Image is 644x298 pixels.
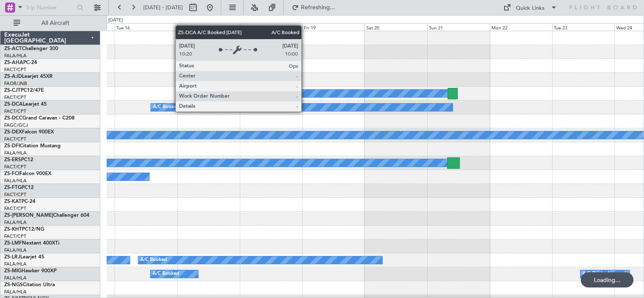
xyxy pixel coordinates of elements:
div: A/C Booked [153,101,180,114]
div: Mon 22 [490,23,552,31]
a: FACT/CPT [4,108,26,114]
a: ZS-ACTChallenger 300 [4,46,58,51]
a: ZS-FCIFalcon 900EX [4,171,51,176]
a: FACT/CPT [4,67,26,73]
div: Loading... [581,272,633,287]
a: FALA/HLA [4,178,27,184]
span: ZS-DEX [4,130,22,135]
a: FALA/HLA [4,53,27,59]
div: Sat 20 [365,23,427,31]
a: FALA/HLA [4,247,27,253]
a: ZS-NGSCitation Ultra [4,282,55,287]
a: FACT/CPT [4,164,26,170]
div: A/C Booked [153,268,179,280]
a: FACT/CPT [4,136,26,142]
a: ZS-DCALearjet 45 [4,102,47,107]
div: Tue 23 [552,23,614,31]
div: Tue 16 [115,23,177,31]
a: ZS-MIGHawker 900XP [4,269,56,274]
button: Refreshing... [288,1,338,14]
a: FACT/CPT [4,233,26,239]
button: All Aircraft [9,16,91,30]
span: ZS-LMF [4,241,22,246]
span: ZS-[PERSON_NAME] [4,213,53,218]
a: ZS-LRJLearjet 45 [4,255,44,260]
span: All Aircraft [22,20,89,26]
div: A/C Booked [272,87,299,100]
div: Wed 17 [177,23,240,31]
div: A/C Booked [140,254,167,266]
span: ZS-AJD [4,74,22,79]
span: ZS-LRJ [4,255,20,260]
a: ZS-KHTPC12/NG [4,227,44,232]
span: ZS-NGS [4,282,23,287]
div: A/C Booked [269,101,295,114]
a: ZS-KATPC-24 [4,199,35,204]
input: Trip Number [26,1,74,14]
span: Refreshing... [301,5,336,11]
span: ZS-DCA [4,102,23,107]
span: ZS-FTG [4,185,21,190]
span: [DATE] - [DATE] [143,4,183,11]
span: ZS-MIG [4,269,21,274]
a: ZS-[PERSON_NAME]Challenger 604 [4,213,89,218]
span: ZS-ACT [4,46,22,51]
a: FAOR/JNB [4,80,27,87]
a: FAGC/GCJ [4,122,28,128]
a: FALA/HLA [4,261,27,267]
a: FALA/HLA [4,289,27,295]
div: A/C Booked [582,268,609,280]
a: ZS-ERSPC12 [4,157,33,162]
span: ZS-DFI [4,144,20,149]
div: Sun 21 [427,23,490,31]
span: ZS-FCI [4,171,19,176]
a: FALA/HLA [4,219,27,226]
a: FACT/CPT [4,192,26,198]
a: ZS-CJTPC12/47E [4,88,44,93]
a: ZS-AHAPC-24 [4,60,37,65]
div: Fri 19 [302,23,365,31]
div: Quick Links [516,4,545,13]
div: [DATE] [108,17,123,24]
a: FALA/HLA [4,275,27,281]
a: FACT/CPT [4,94,26,101]
a: ZS-LMFNextant 400XTi [4,241,59,246]
a: ZS-DCCGrand Caravan - C208 [4,116,75,121]
a: ZS-AJDLearjet 45XR [4,74,53,79]
span: ZS-KAT [4,199,21,204]
button: Quick Links [499,1,561,14]
a: ZS-DFICitation Mustang [4,144,61,149]
span: ZS-KHT [4,227,22,232]
span: ZS-CJT [4,88,21,93]
span: ZS-AHA [4,60,23,65]
div: Thu 18 [240,23,302,31]
a: ZS-FTGPC12 [4,185,34,190]
a: ZS-DEXFalcon 900EX [4,130,54,135]
a: FALA/HLA [4,150,27,156]
span: ZS-ERS [4,157,21,162]
span: ZS-DCC [4,116,22,121]
a: FACT/CPT [4,205,26,212]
